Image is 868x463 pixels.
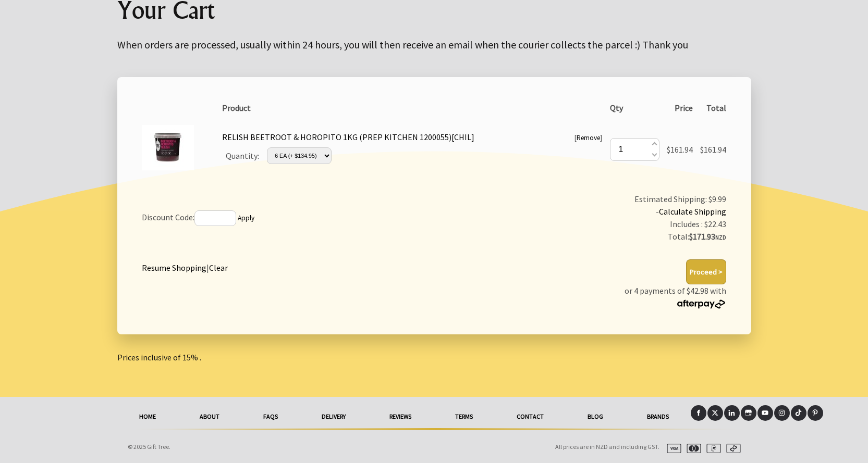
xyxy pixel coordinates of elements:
[574,133,602,142] small: [ ]
[117,405,178,428] a: HOME
[238,214,254,222] a: Apply
[808,405,823,421] a: Pinterest
[663,444,681,453] img: visa.svg
[128,443,170,451] span: © 2025 Gift Tree.
[682,444,701,453] img: mastercard.svg
[663,118,696,180] td: $161.94
[555,443,659,451] span: All prices are in NZD and including GST.
[466,230,727,244] div: Total:
[117,351,751,364] p: Prices inclusive of 15% .
[659,206,726,217] a: Calculate Shipping
[241,405,300,428] a: FAQs
[466,218,727,230] div: Includes : $22.43
[300,405,368,428] a: delivery
[686,259,726,284] button: Proceed >
[142,259,228,274] div: |
[209,262,228,273] a: Clear
[774,405,790,421] a: Instagram
[791,405,806,421] a: Tiktok
[218,98,606,118] th: Product
[117,38,688,51] big: When orders are processed, usually within 24 hours, you will then receive an email when the couri...
[178,405,241,428] a: About
[368,405,433,428] a: reviews
[433,405,495,428] a: Terms
[462,189,730,247] td: Estimated Shipping: $9.99 -
[194,210,236,226] input: If you have a discount code, enter it here and press 'Apply'.
[696,98,730,118] th: Total
[757,405,773,421] a: Youtube
[663,98,696,118] th: Price
[702,444,721,453] img: paypal.svg
[722,444,741,453] img: afterpay.svg
[222,143,263,167] td: Quantity:
[138,189,462,247] td: Discount Code:
[566,405,625,428] a: Blog
[222,132,474,142] a: RELISH BEETROOT & HOROPITO 1KG (PREP KITCHEN 1200055)[CHIL]
[696,118,730,180] td: $161.94
[625,284,726,309] p: or 4 payments of $42.98 with
[577,133,600,142] a: Remove
[689,231,726,242] strong: $171.93
[606,98,663,118] th: Qty
[495,405,566,428] a: Contact
[142,262,206,273] a: Resume Shopping
[707,405,723,421] a: X (Twitter)
[715,234,726,241] span: NZD
[724,405,740,421] a: LinkedIn
[691,405,706,421] a: Facebook
[676,299,726,309] img: Afterpay
[625,405,691,428] a: Brands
